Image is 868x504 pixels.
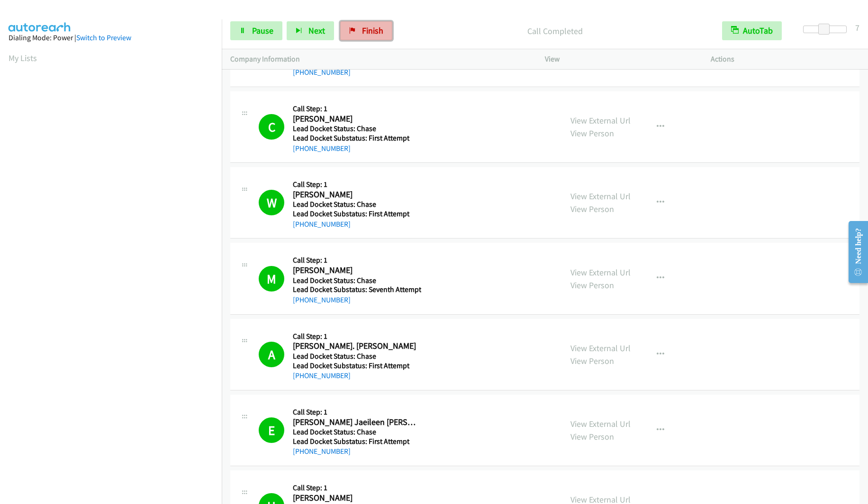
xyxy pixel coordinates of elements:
h5: Lead Docket Substatus: First Attempt [293,361,419,371]
h5: Call Step: 1 [293,256,421,265]
h1: M [259,266,284,292]
h5: Lead Docket Substatus: First Attempt [293,133,419,143]
a: [PHONE_NUMBER] [293,220,351,229]
a: View External Url [570,343,631,354]
a: Pause [230,21,282,40]
button: AutoTab [722,21,782,40]
a: View External Url [570,115,631,126]
a: [PHONE_NUMBER] [293,371,351,380]
h5: Lead Docket Substatus: Seventh Attempt [293,285,421,294]
h5: Lead Docket Status: Chase [293,276,421,285]
a: View Person [570,431,614,442]
span: Finish [362,25,383,36]
a: View Person [570,128,614,139]
span: Next [308,25,325,36]
h1: W [259,190,284,215]
p: Call Completed [405,25,705,37]
a: [PHONE_NUMBER] [293,68,351,77]
div: Dialing Mode: Power | [9,32,213,44]
h5: Call Step: 1 [293,332,419,341]
h5: Lead Docket Status: Chase [293,124,419,133]
p: Actions [711,53,859,65]
a: [PHONE_NUMBER] [293,447,351,456]
h5: Call Step: 1 [293,180,419,189]
h2: [PERSON_NAME] [293,265,419,276]
a: View External Url [570,191,631,202]
a: View Person [570,355,614,366]
h2: [PERSON_NAME] [293,189,419,200]
p: View [545,53,694,65]
a: View External Url [570,267,631,278]
h5: Lead Docket Status: Chase [293,427,419,437]
span: Pause [252,25,273,36]
h5: Lead Docket Status: Chase [293,352,419,361]
a: View Person [570,280,614,291]
a: [PHONE_NUMBER] [293,295,351,304]
h5: Call Step: 1 [293,407,419,417]
button: Next [287,21,334,40]
h1: E [259,417,284,443]
h1: A [259,342,284,367]
h2: [PERSON_NAME] Jaeileen [PERSON_NAME] [293,417,419,428]
a: Finish [340,21,392,40]
h5: Lead Docket Substatus: First Attempt [293,437,419,446]
h1: C [259,114,284,140]
a: [PHONE_NUMBER] [293,144,351,153]
a: Switch to Preview [76,33,131,42]
p: Company Information [230,53,528,65]
h2: [PERSON_NAME]. [PERSON_NAME] [293,341,419,352]
h5: Call Step: 1 [293,104,419,114]
h2: [PERSON_NAME] [293,114,419,124]
a: View Person [570,203,614,214]
h2: [PERSON_NAME] [293,493,419,504]
a: View External Url [570,418,631,429]
h5: Lead Docket Status: Chase [293,200,419,209]
h5: Lead Docket Substatus: First Attempt [293,209,419,219]
iframe: Resource Center [841,214,868,290]
a: My Lists [9,53,37,63]
h5: Call Step: 1 [293,483,419,493]
div: 7 [855,21,859,34]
